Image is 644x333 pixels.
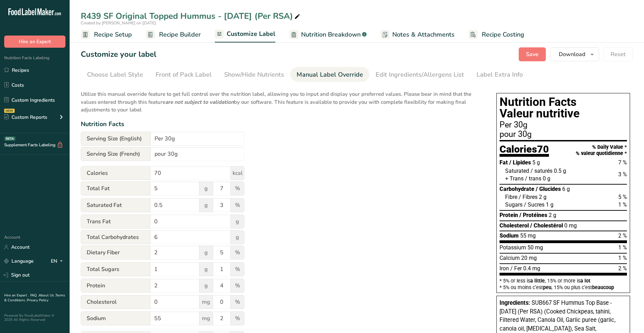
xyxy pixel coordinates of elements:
[500,300,530,306] span: Ingredients:
[51,257,65,265] div: EN
[500,265,509,272] span: Iron
[230,198,244,212] span: %
[477,70,523,79] div: Label Extra Info
[227,29,275,39] span: Customize Label
[81,311,150,325] span: Sodium
[618,159,627,166] span: 7 %
[30,293,39,298] a: FAQ .
[81,246,150,260] span: Dietary Fiber
[376,70,464,79] div: Edit Ingredients/Allergens List
[4,255,34,267] a: Language
[500,232,519,239] span: Sodium
[81,230,150,244] span: Total Carbohydrates
[500,96,627,119] h1: Nutrition Facts Valeur nutritive
[505,175,524,182] span: + Trans
[81,295,150,309] span: Cholesterol
[199,198,213,212] span: g
[4,293,65,303] a: Terms & Conditions .
[230,230,244,244] span: g
[81,181,150,195] span: Total Fat
[81,262,150,276] span: Total Sugars
[505,194,517,200] span: Fibre
[81,86,482,114] p: Utilize this manual override feature to get full control over the nutrition label, allowing you t...
[521,255,537,261] span: 20 mg
[4,36,65,48] button: Hire an Expert
[39,293,55,298] a: About Us .
[81,132,150,146] span: Serving Size (English)
[5,137,15,141] div: BETA
[543,285,551,290] span: peu
[81,198,150,212] span: Saturated Fat
[301,30,361,39] span: Nutrition Breakdown
[81,10,301,22] div: R439 SF Original Topped Hummus - [DATE] (Per RSA)
[524,201,544,208] span: / Sucres
[500,159,508,166] span: Fat
[81,20,156,26] span: Created by [PERSON_NAME] on [DATE]
[525,175,541,182] span: / trans
[618,194,627,200] span: 5 %
[4,293,29,298] a: Hire an Expert .
[546,201,553,208] span: 1 g
[146,27,201,42] a: Recipe Builder
[230,166,244,180] span: kcal
[539,194,547,200] span: 2 g
[81,49,156,60] h1: Customize your label
[224,70,284,79] div: Show/Hide Nutrients
[215,26,275,43] a: Customize Label
[500,276,627,290] section: * 5% or less is , 15% or more is
[523,265,540,272] span: 0.4 mg
[199,246,213,260] span: g
[500,186,534,192] span: Carbohydrate
[230,262,244,276] span: %
[550,47,599,61] button: Download
[81,215,150,229] span: Trans Fat
[500,255,520,261] span: Calcium
[509,159,531,166] span: / Lipides
[505,201,523,208] span: Sugars
[81,27,132,42] a: Recipe Setup
[469,27,524,42] a: Recipe Costing
[500,130,627,139] div: pour 30g
[500,244,526,251] span: Potassium
[230,246,244,260] span: %
[165,99,234,106] b: are not subject to validation
[519,47,546,61] button: Save
[81,166,150,180] span: Calories
[536,186,561,192] span: / Glucides
[520,232,536,239] span: 55 mg
[576,144,627,156] div: % Daily Value * % valeur quotidienne *
[81,147,150,161] span: Serving Size (French)
[618,171,627,178] span: 3 %
[530,278,545,284] span: a little
[392,30,455,39] span: Notes & Attachments
[81,119,482,129] div: Nutrition Facts
[519,194,537,200] span: / Fibres
[199,262,213,276] span: g
[500,212,518,218] span: Protein
[532,159,540,166] span: 5 g
[27,298,48,303] a: Privacy Policy
[554,168,566,174] span: 0.5 g
[531,168,552,174] span: / saturés
[87,70,143,79] div: Choose Label Style
[505,168,529,174] span: Saturated
[4,114,47,121] div: Custom Reports
[289,27,367,42] a: Nutrition Breakdown
[230,215,244,229] span: g
[500,285,627,290] div: * 5% ou moins c’est , 15% ou plus c’est
[519,212,547,218] span: / Protéines
[199,295,213,309] span: mg
[592,285,614,290] span: beaucoup
[500,121,627,129] div: Per 30g
[199,181,213,195] span: g
[549,212,556,218] span: 2 g
[482,30,524,39] span: Recipe Costing
[530,222,563,229] span: / Cholestérol
[230,279,244,293] span: %
[199,279,213,293] span: g
[81,279,150,293] span: Protein
[580,278,590,284] span: a lot
[527,244,543,251] span: 50 mg
[230,311,244,325] span: %
[537,143,549,155] span: 70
